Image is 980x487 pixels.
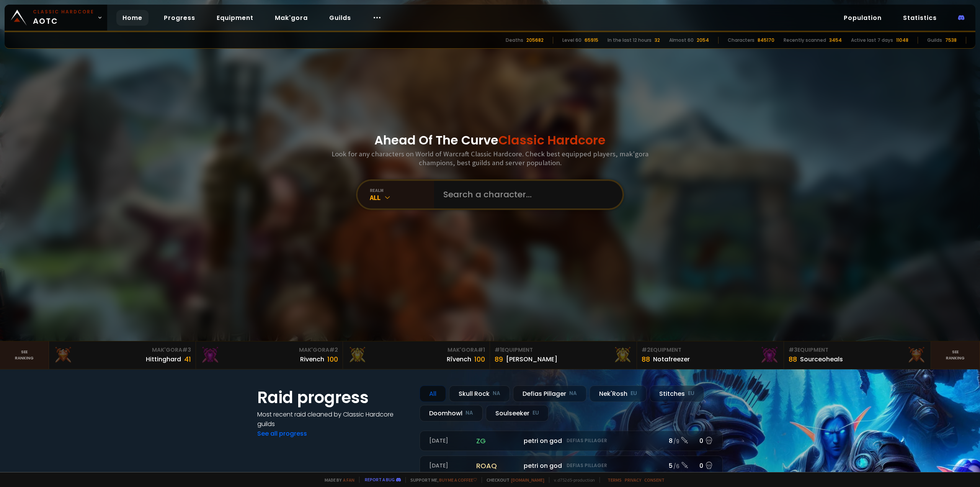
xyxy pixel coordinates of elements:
a: [DOMAIN_NAME] [511,477,544,483]
a: Population [838,10,888,26]
div: Mak'Gora [201,346,338,354]
a: Progress [158,10,201,26]
div: Stitches [650,385,704,402]
div: Mak'Gora [348,346,485,354]
h1: Raid progress [257,385,410,410]
a: Home [116,10,149,26]
span: Checkout [482,477,544,483]
a: Consent [644,477,665,483]
div: 65915 [585,37,598,44]
h4: Most recent raid cleaned by Classic Hardcore guilds [257,410,410,429]
span: # 3 [182,346,191,354]
a: #3Equipment88Sourceoheals [784,341,931,369]
small: Classic Hardcore [33,8,94,15]
a: See all progress [257,429,307,438]
div: Characters [728,37,755,44]
div: Level 60 [562,37,581,44]
a: Terms [608,477,622,483]
div: Sourceoheals [800,354,843,364]
a: #1Equipment89[PERSON_NAME] [490,341,637,369]
a: Classic HardcoreAOTC [5,5,107,31]
span: # 1 [495,346,502,354]
div: Recently scanned [784,37,826,44]
div: Equipment [642,346,779,354]
a: Privacy [625,477,641,483]
a: Buy me a coffee [439,477,477,483]
div: 88 [642,354,650,364]
a: Mak'gora [269,10,314,26]
div: Rîvench [447,354,471,364]
div: 3454 [829,37,842,44]
div: Skull Rock [449,385,510,402]
a: a fan [343,477,354,483]
div: Equipment [495,346,632,354]
small: NA [465,409,473,417]
h1: Ahead Of The Curve [374,131,606,149]
small: EU [688,390,694,397]
div: Equipment [789,346,926,354]
a: Guilds [323,10,357,26]
a: Mak'Gora#1Rîvench100 [343,341,490,369]
a: Mak'Gora#2Rivench100 [196,341,343,369]
a: #2Equipment88Notafreezer [637,341,784,369]
div: 100 [474,354,485,364]
a: Statistics [897,10,943,26]
small: EU [630,390,637,397]
div: Defias Pillager [513,385,586,402]
div: 205682 [526,37,544,44]
span: Support me, [405,477,477,483]
div: 7538 [945,37,957,44]
div: 89 [495,354,503,364]
span: # 2 [642,346,650,354]
span: # 1 [478,346,485,354]
div: 41 [184,354,191,364]
div: Guilds [927,37,942,44]
a: Report a bug [365,477,395,482]
div: 845170 [758,37,774,44]
small: EU [532,409,539,417]
a: [DATE]roaqpetri on godDefias Pillager5 /60 [420,456,723,476]
div: [PERSON_NAME] [506,354,557,364]
div: Hittinghard [146,354,181,364]
span: AOTC [33,8,94,27]
div: Doomhowl [420,405,483,421]
div: Active last 7 days [851,37,893,44]
div: 88 [789,354,797,364]
span: Classic Hardcore [498,131,606,149]
div: Soulseeker [486,405,549,421]
div: Notafreezer [653,354,690,364]
span: v. d752d5 - production [549,477,595,483]
a: [DATE]zgpetri on godDefias Pillager8 /90 [420,431,723,451]
div: 100 [327,354,338,364]
div: All [370,193,434,202]
div: Deaths [506,37,523,44]
small: NA [493,390,500,397]
span: # 2 [329,346,338,354]
small: NA [569,390,577,397]
div: All [420,385,446,402]
div: realm [370,187,434,193]
div: 32 [655,37,660,44]
a: Seeranking [931,341,980,369]
div: 11048 [896,37,908,44]
a: Mak'Gora#3Hittinghard41 [49,341,196,369]
h3: Look for any characters on World of Warcraft Classic Hardcore. Check best equipped players, mak'g... [328,149,652,167]
div: In the last 12 hours [608,37,652,44]
span: Made by [320,477,354,483]
div: Rivench [300,354,324,364]
div: Mak'Gora [54,346,191,354]
div: Almost 60 [669,37,694,44]
a: Equipment [211,10,260,26]
span: # 3 [789,346,797,354]
div: Nek'Rosh [590,385,647,402]
div: 2054 [697,37,709,44]
input: Search a character... [439,181,613,208]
